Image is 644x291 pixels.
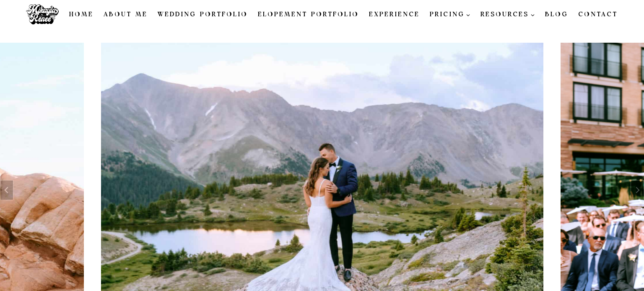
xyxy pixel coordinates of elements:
[64,6,623,23] nav: Primary Navigation
[364,6,425,23] a: Experience
[153,6,253,23] a: Wedding Portfolio
[430,10,471,20] span: PRICING
[99,6,153,23] a: About Me
[425,6,476,23] a: PRICING
[253,6,364,23] a: Elopement Portfolio
[480,10,535,20] span: RESOURCES
[573,6,623,23] a: Contact
[540,6,573,23] a: Blog
[64,6,99,23] a: Home
[631,180,644,200] button: Next slide
[475,6,540,23] a: RESOURCES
